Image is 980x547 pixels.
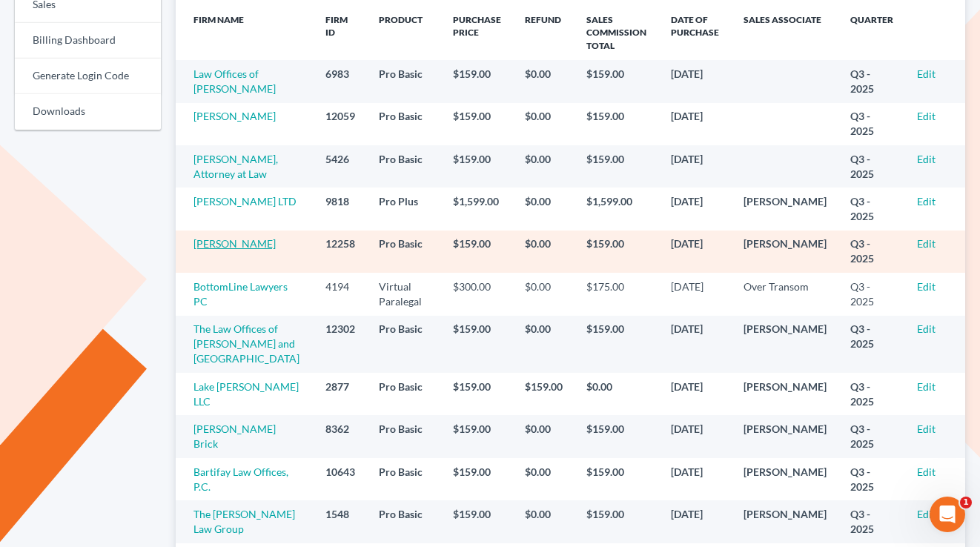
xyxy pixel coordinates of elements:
a: [PERSON_NAME], Attorney at Law [193,153,278,180]
a: Law Offices of [PERSON_NAME] [193,67,276,95]
td: $159.00 [441,60,513,102]
td: Q3 - 2025 [838,500,905,543]
td: $159.00 [575,500,659,543]
td: $159.00 [441,500,513,543]
td: $159.00 [441,145,513,188]
td: [PERSON_NAME] [732,500,838,543]
th: Firm ID [314,5,367,60]
a: [PERSON_NAME] Brick [193,422,276,450]
td: $0.00 [513,273,575,315]
a: [PERSON_NAME] [193,110,276,122]
td: Q3 - 2025 [838,273,905,315]
td: Q3 - 2025 [838,458,905,500]
th: Product [367,5,441,60]
td: Pro Basic [367,231,441,273]
td: [DATE] [659,415,732,457]
td: $0.00 [513,60,575,102]
td: [DATE] [659,273,732,315]
th: Quarter [838,5,905,60]
td: Q3 - 2025 [838,145,905,188]
a: Edit [917,195,936,208]
a: The Law Offices of [PERSON_NAME] and [GEOGRAPHIC_DATA] [193,322,299,365]
td: $1,599.00 [441,188,513,230]
td: [DATE] [659,60,732,102]
td: [DATE] [659,188,732,230]
a: [PERSON_NAME] LTD [193,195,297,208]
td: $0.00 [575,373,659,415]
td: $175.00 [575,273,659,315]
td: $300.00 [441,273,513,315]
td: [DATE] [659,103,732,145]
td: [PERSON_NAME] [732,316,838,373]
td: Q3 - 2025 [838,60,905,102]
td: [PERSON_NAME] [732,373,838,415]
td: $0.00 [513,500,575,543]
td: $159.00 [575,458,659,500]
a: Edit [917,67,936,80]
td: $0.00 [513,316,575,373]
td: [DATE] [659,231,732,273]
th: Sales Associate [732,5,838,60]
td: [PERSON_NAME] [732,458,838,500]
a: Edit [917,465,936,478]
td: $159.00 [441,231,513,273]
td: [PERSON_NAME] [732,415,838,457]
td: 4194 [314,273,367,315]
a: The [PERSON_NAME] Law Group [193,508,295,535]
td: 2877 [314,373,367,415]
td: $1,599.00 [575,188,659,230]
td: $159.00 [575,103,659,145]
td: Pro Basic [367,316,441,373]
a: Bartifay Law Offices, P.C. [193,465,288,493]
td: Q3 - 2025 [838,103,905,145]
td: $159.00 [575,231,659,273]
th: Date of Purchase [659,5,732,60]
td: Pro Basic [367,458,441,500]
td: Q3 - 2025 [838,188,905,230]
iframe: Intercom live chat [930,497,965,532]
td: 12059 [314,103,367,145]
td: [PERSON_NAME] [732,188,838,230]
td: 9818 [314,188,367,230]
td: Pro Basic [367,103,441,145]
td: $159.00 [575,415,659,457]
a: [PERSON_NAME] [193,237,276,250]
td: Pro Basic [367,145,441,188]
td: 1548 [314,500,367,543]
td: Over Transom [732,273,838,315]
a: Edit [917,237,936,250]
td: $159.00 [575,60,659,102]
td: $159.00 [575,145,659,188]
td: $0.00 [513,415,575,457]
th: Firm Name [176,5,314,60]
td: $159.00 [441,373,513,415]
td: [DATE] [659,316,732,373]
td: Q3 - 2025 [838,415,905,457]
td: $159.00 [513,373,575,415]
a: Edit [917,153,936,165]
td: $0.00 [513,145,575,188]
a: Edit [917,508,936,520]
a: BottomLine Lawyers PC [193,280,288,308]
td: Q3 - 2025 [838,316,905,373]
a: Edit [917,380,936,393]
td: Pro Basic [367,60,441,102]
td: $159.00 [441,458,513,500]
a: Generate Login Code [15,59,161,94]
td: $0.00 [513,103,575,145]
td: [DATE] [659,500,732,543]
td: Pro Basic [367,415,441,457]
td: $159.00 [441,103,513,145]
td: Q3 - 2025 [838,231,905,273]
a: Downloads [15,94,161,130]
td: $159.00 [441,316,513,373]
td: [DATE] [659,458,732,500]
td: $0.00 [513,231,575,273]
td: Q3 - 2025 [838,373,905,415]
td: 12302 [314,316,367,373]
a: Edit [917,110,936,122]
td: $159.00 [441,415,513,457]
td: $159.00 [575,316,659,373]
a: Lake [PERSON_NAME] LLC [193,380,299,408]
td: Pro Basic [367,373,441,415]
